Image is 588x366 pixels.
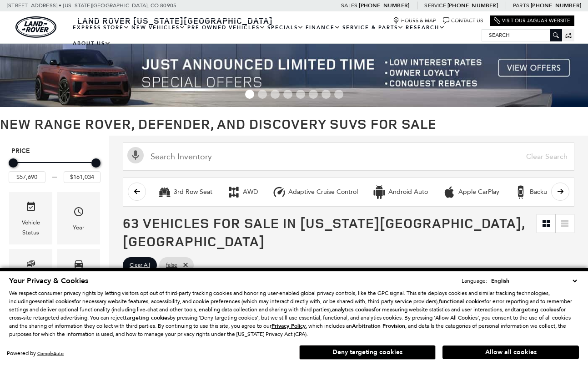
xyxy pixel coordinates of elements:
a: Contact Us [443,17,483,24]
button: scroll left [128,183,146,201]
div: 3rd Row Seat [158,185,171,199]
span: Clear All [130,259,150,271]
strong: functional cookies [439,298,484,305]
button: Adaptive Cruise ControlAdaptive Cruise Control [267,183,363,202]
a: Pre-Owned Vehicles [186,20,266,36]
a: Privacy Policy [271,323,306,329]
div: Backup Camera [514,185,528,199]
span: Year [73,204,84,223]
strong: targeting cookies [125,314,170,321]
strong: analytics cookies [332,306,374,313]
button: AWDAWD [222,183,263,202]
h5: Price [11,147,98,155]
div: ModelModel [57,249,100,291]
div: 3rd Row Seat [174,188,212,196]
input: Minimum [9,171,45,183]
a: Service & Parts [342,20,405,36]
a: Hours & Map [393,17,436,24]
a: Specials [266,20,305,36]
div: Apple CarPlay [458,188,499,196]
div: Vehicle Status [16,218,45,238]
span: Go to slide 6 [309,90,318,99]
a: Research [405,20,446,36]
span: 63 Vehicles for Sale in [US_STATE][GEOGRAPHIC_DATA], [GEOGRAPHIC_DATA] [123,213,525,250]
span: Parts [513,2,529,9]
div: MakeMake [9,249,52,291]
span: Go to slide 2 [258,90,267,99]
span: Vehicle [25,199,36,218]
a: ComplyAuto [37,351,64,356]
strong: targeting cookies [514,306,559,313]
p: We respect consumer privacy rights by letting visitors opt out of third-party tracking cookies an... [9,289,579,338]
span: Sales [341,2,357,9]
a: EXPRESS STORE [72,20,131,36]
div: Adaptive Cruise Control [288,188,358,196]
div: Apple CarPlay [442,185,456,199]
img: Land Rover [15,16,56,38]
span: false [166,259,177,271]
button: Apple CarPlayApple CarPlay [437,183,504,202]
div: Android Auto [372,185,386,199]
div: Year [73,223,85,233]
div: YearYear [57,192,100,244]
span: Go to slide 5 [296,90,305,99]
span: Go to slide 7 [322,90,331,99]
div: Language: [462,278,487,284]
div: Android Auto [388,188,428,196]
button: scroll right [551,183,569,201]
a: About Us [72,36,112,51]
a: [STREET_ADDRESS] • [US_STATE][GEOGRAPHIC_DATA], CO 80905 [7,2,176,9]
div: Minimum Price [9,158,18,168]
a: New Vehicles [131,20,186,36]
a: [PHONE_NUMBER] [447,2,498,9]
span: Land Rover [US_STATE][GEOGRAPHIC_DATA] [77,15,273,26]
span: Model [73,256,84,274]
span: Go to slide 4 [283,90,292,99]
div: VehicleVehicle Status [9,192,52,244]
a: [PHONE_NUMBER] [531,2,581,9]
div: Powered by [7,351,64,356]
button: Android AutoAndroid Auto [367,183,433,202]
input: Maximum [64,171,101,183]
a: Finance [305,20,342,36]
strong: essential cookies [32,298,74,305]
a: land-rover [15,16,56,38]
span: Go to slide 1 [245,90,254,99]
span: Go to slide 3 [271,90,280,99]
span: Make [25,256,36,274]
div: AWD [243,188,258,196]
button: 3rd Row Seat3rd Row Seat [153,183,217,202]
input: Search [482,30,562,41]
input: Search Inventory [123,142,574,171]
svg: Click to toggle on voice search [127,147,144,163]
button: Backup CameraBackup Camera [509,183,580,202]
div: Backup Camera [530,188,575,196]
div: Adaptive Cruise Control [272,185,286,199]
a: Visit Our Jaguar Website [494,17,570,24]
nav: Main Navigation [72,20,482,51]
a: [PHONE_NUMBER] [359,2,409,9]
span: Service [424,2,446,9]
button: Allow all cookies [442,346,579,359]
select: Language Select [489,276,579,285]
div: Maximum Price [91,158,101,168]
div: AWD [227,185,241,199]
u: Privacy Policy [271,322,306,330]
span: Your Privacy & Cookies [9,276,88,286]
a: Land Rover [US_STATE][GEOGRAPHIC_DATA] [72,15,278,26]
button: Deny targeting cookies [299,345,436,360]
div: Price [9,155,101,183]
strong: Arbitration Provision [352,322,405,330]
span: Go to slide 8 [334,90,343,99]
